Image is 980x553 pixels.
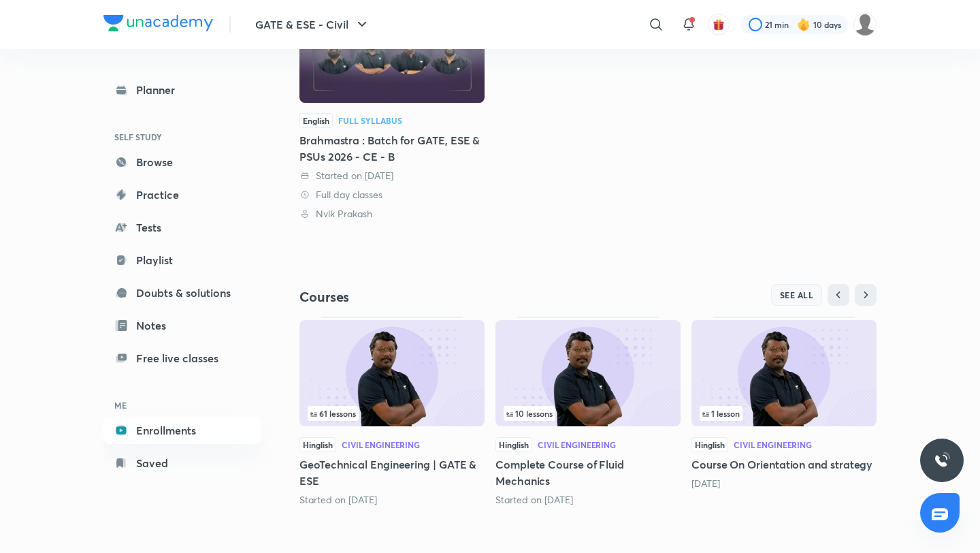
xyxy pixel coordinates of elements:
[299,188,485,202] div: Full day classes
[299,207,485,221] div: Nvlk Prakash
[700,406,868,421] div: infocontainer
[308,406,476,421] div: left
[495,456,681,489] h5: Complete Course of Fluid Mechanics
[702,409,740,417] span: 1 lesson
[691,317,877,490] div: Course On Orientation and strategy
[797,18,811,31] img: streak
[708,14,730,35] button: avatar
[299,317,485,506] div: GeoTechnical Engineering | GATE & ESE
[495,437,532,452] span: Hinglish
[691,320,877,426] img: Thumbnail
[308,406,476,421] div: infosection
[771,284,823,306] button: SEE ALL
[103,125,261,148] h6: SELF STUDY
[103,449,261,477] a: Saved
[342,441,420,449] div: Civil Engineering
[103,394,261,417] h6: ME
[299,437,336,452] span: Hinglish
[103,15,213,31] img: Company Logo
[780,290,814,300] span: SEE ALL
[103,279,261,306] a: Doubts & solutions
[103,15,213,35] a: Company Logo
[504,406,672,421] div: infosection
[504,406,672,421] div: left
[713,18,725,31] img: avatar
[495,320,681,426] img: Thumbnail
[691,477,877,490] div: 1 month ago
[103,345,261,372] a: Free live classes
[103,417,261,444] a: Enrollments
[495,493,681,507] div: Started on Sept 30
[103,148,261,176] a: Browse
[308,406,476,421] div: infocontainer
[299,132,485,165] div: Brahmastra : Batch for GATE, ESE & PSUs 2026 - CE - B
[299,456,485,489] h5: GeoTechnical Engineering | GATE & ESE
[700,406,868,421] div: left
[299,169,485,183] div: Started on 20 Aug 2025
[538,441,616,449] div: Civil Engineering
[299,320,485,426] img: Thumbnail
[103,214,261,241] a: Tests
[504,406,672,421] div: infocontainer
[853,13,877,36] img: Rahul KD
[506,409,553,417] span: 10 lessons
[103,247,261,274] a: Playlist
[103,76,261,104] a: Planner
[299,113,333,128] span: English
[103,181,261,208] a: Practice
[103,312,261,339] a: Notes
[691,437,728,452] span: Hinglish
[338,116,402,125] div: Full Syllabus
[299,493,485,507] div: Started on Aug 29
[247,11,378,38] button: GATE & ESE - Civil
[734,441,812,449] div: Civil Engineering
[934,452,950,469] img: ttu
[700,406,868,421] div: infosection
[299,288,588,306] h4: Courses
[495,317,681,506] div: Complete Course of Fluid Mechanics
[691,456,877,473] h5: Course On Orientation and strategy
[310,409,356,417] span: 61 lessons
